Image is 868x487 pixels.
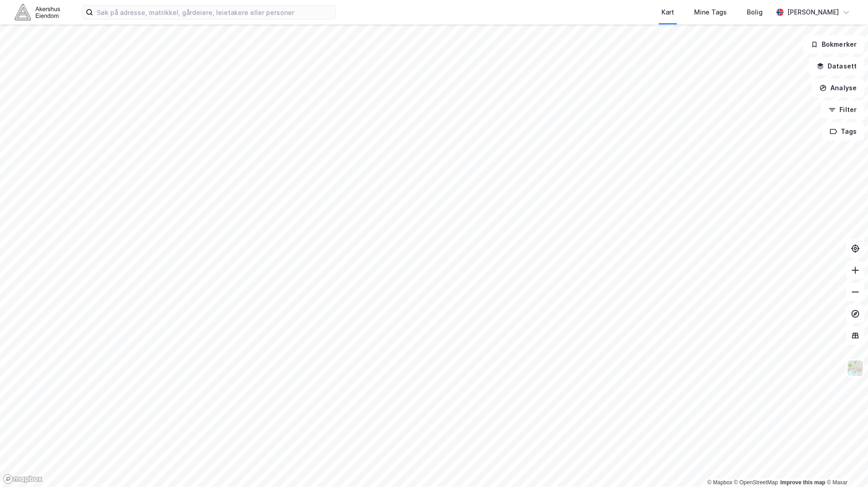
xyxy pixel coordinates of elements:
[734,479,778,486] a: OpenStreetMap
[812,79,864,97] button: Analyse
[3,474,43,484] a: Mapbox homepage
[93,5,335,19] input: Søk på adresse, matrikkel, gårdeiere, leietakere eller personer
[821,101,864,119] button: Filter
[803,35,864,54] button: Bokmerker
[694,7,727,18] div: Mine Tags
[707,479,732,486] a: Mapbox
[787,7,839,18] div: [PERSON_NAME]
[823,443,868,487] div: Kontrollprogram for chat
[823,443,868,487] iframe: Chat Widget
[661,7,674,18] div: Kart
[15,4,60,20] img: akershus-eiendom-logo.9091f326c980b4bce74ccdd9f866810c.svg
[747,7,763,18] div: Bolig
[809,57,864,75] button: Datasett
[847,360,864,377] img: Z
[822,122,864,141] button: Tags
[780,479,825,486] a: Improve this map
